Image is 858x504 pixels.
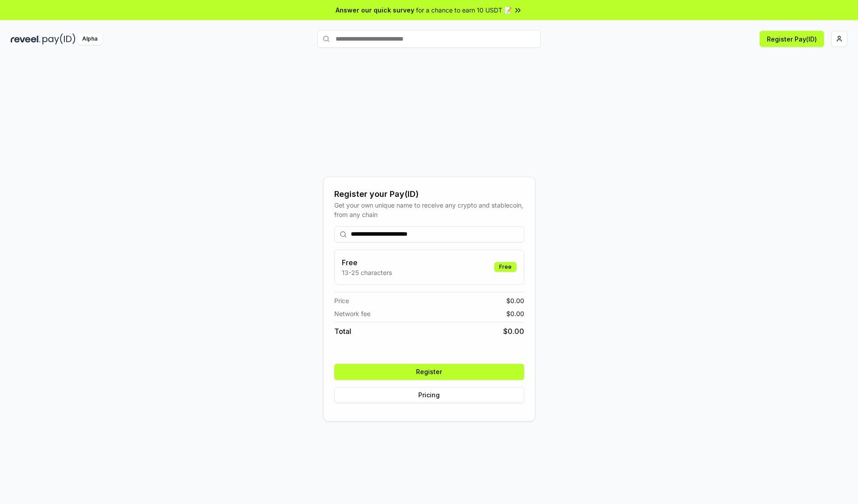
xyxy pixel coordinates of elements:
[342,268,392,277] p: 13-25 characters
[77,33,102,45] div: Alpha
[334,200,524,219] div: Get your own unique name to receive any crypto and stablecoin, from any chain
[416,5,512,15] span: for a chance to earn 10 USDT 📝
[42,33,76,45] img: pay_id
[334,309,370,318] span: Network fee
[11,33,41,45] img: reveel_dark
[342,257,392,268] h3: Free
[336,5,414,15] span: Answer our quick survey
[334,387,524,403] button: Pricing
[760,31,824,47] button: Register Pay(ID)
[334,364,524,380] button: Register
[503,326,524,337] span: $ 0.00
[334,326,351,337] span: Total
[506,296,524,305] span: $ 0.00
[506,309,524,318] span: $ 0.00
[334,188,524,200] div: Register your Pay(ID)
[494,262,517,272] div: Free
[334,296,349,305] span: Price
